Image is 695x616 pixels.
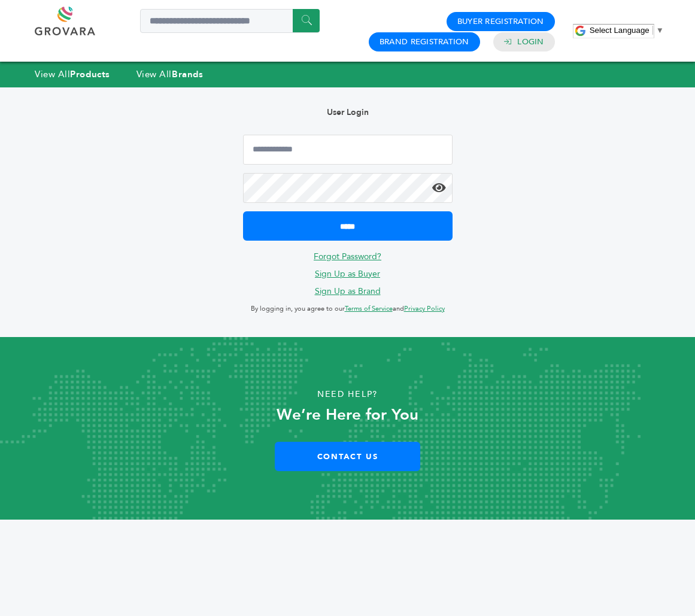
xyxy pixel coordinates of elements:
span: ▼ [656,26,664,35]
a: Sign Up as Buyer [315,268,380,280]
input: Email Address [243,135,453,165]
a: Buyer Registration [457,16,544,27]
a: Select Language​ [590,26,664,35]
a: View AllBrands [136,68,204,80]
a: Terms of Service [345,304,393,313]
b: User Login [327,107,369,118]
span: Select Language [590,26,650,35]
strong: Products [70,68,110,80]
p: Need Help? [35,386,660,403]
span: ​ [652,26,653,35]
input: Search a product or brand... [140,9,320,33]
strong: We’re Here for You [277,404,418,426]
strong: Brands [172,68,203,80]
a: View AllProducts [35,68,110,80]
a: Brand Registration [380,37,469,47]
a: Privacy Policy [404,304,445,313]
a: Forgot Password? [314,251,381,262]
a: Contact Us [275,442,420,471]
input: Password [243,173,453,203]
a: Login [517,37,544,47]
p: By logging in, you agree to our and [243,302,453,316]
a: Sign Up as Brand [315,286,381,297]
